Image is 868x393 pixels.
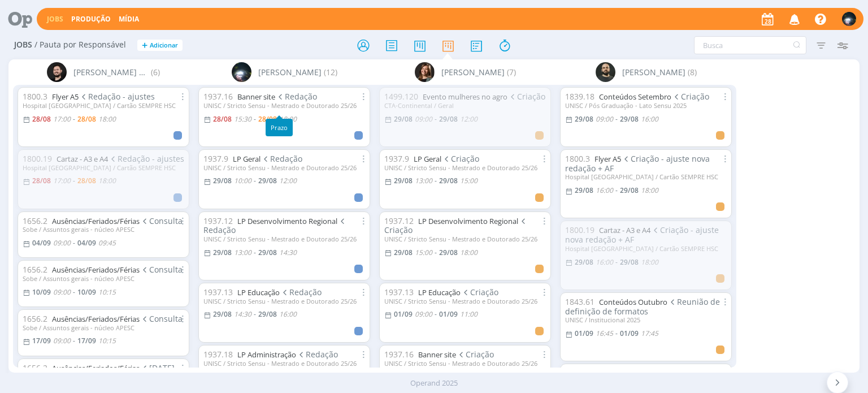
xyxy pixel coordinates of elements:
[280,287,322,297] span: Redação
[237,287,280,297] a: LP Educação
[461,287,498,297] span: Criação
[258,176,277,185] : 29/08
[73,240,75,247] : -
[203,153,228,164] span: 1937.9
[73,338,75,344] : -
[565,153,710,174] span: Criação - ajuste nova redação + AF
[460,114,478,124] : 12:00
[52,92,79,102] a: Flyer A5
[435,311,437,318] : -
[258,114,277,124] : 28/08
[77,238,96,248] : 04/09
[384,102,546,109] div: CTA-Continental / Geral
[620,185,639,195] : 29/08
[237,349,296,360] a: LP Administração
[47,14,63,24] a: Jobs
[615,259,618,266] : -
[415,62,435,82] img: L
[435,249,437,256] : -
[565,296,594,307] span: 1843.61
[32,114,51,124] : 28/08
[73,289,75,296] : -
[641,114,658,124] : 16:00
[32,336,51,346] : 17/09
[460,176,478,185] : 15:00
[384,91,418,102] span: 1499.120
[418,216,518,226] a: LP Desenvolvimento Regional
[52,216,140,226] a: Ausências/Feriados/Férias
[620,329,639,338] : 01/09
[415,176,432,185] : 13:00
[460,309,478,319] : 11:00
[671,91,709,102] span: Criação
[53,336,71,346] : 09:00
[213,176,232,185] : 29/08
[384,349,414,360] span: 1937.16
[203,91,233,102] span: 1937.16
[32,238,51,248] : 04/09
[203,360,365,367] div: UNISC / Stricto Sensu - Mestrado e Doutorado 25/26
[384,297,546,305] div: UNISC / Stricto Sensu - Mestrado e Doutorado 25/26
[203,287,233,297] span: 1937.13
[108,153,184,164] span: Redação - ajustes
[140,362,175,373] span: [DATE]
[150,42,178,49] span: Adicionar
[435,116,437,123] : -
[415,309,432,319] : 09:00
[394,176,413,185] : 29/08
[423,92,507,102] a: Evento mulheres no agro
[53,238,71,248] : 09:00
[23,215,47,226] span: 1656.2
[203,215,347,236] span: Redação
[599,92,671,102] a: Conteúdos Setembro
[203,164,365,171] div: UNISC / Stricto Sensu - Mestrado e Doutorado 25/26
[384,215,528,236] span: Criação
[140,264,183,275] span: Consulta
[641,257,658,267] : 18:00
[261,153,302,164] span: Redação
[441,153,479,164] span: Criação
[142,40,147,51] span: +
[575,329,593,338] : 01/09
[599,297,667,307] a: Conteúdos Outubro
[237,216,337,226] a: LP Desenvolvimento Regional
[115,15,142,24] button: Mídia
[237,92,275,102] a: Banner site
[596,257,613,267] : 16:00
[418,349,456,360] a: Banner site
[415,114,432,124] : 09:00
[415,248,432,257] : 15:00
[254,311,256,318] : -
[507,91,545,102] span: Criação
[23,226,184,233] div: Sobe / Assuntos gerais - núcleo APESC
[688,66,697,78] span: (8)
[439,309,458,319] : 01/09
[596,185,613,195] : 16:00
[435,178,437,184] : -
[98,238,116,248] : 09:45
[460,248,478,257] : 18:00
[140,313,183,324] span: Consulta
[32,176,51,185] : 28/08
[279,248,297,257] : 14:30
[77,176,96,185] : 28/08
[565,224,594,235] span: 1800.19
[507,66,516,78] span: (7)
[203,349,233,360] span: 1937.18
[394,114,413,124] : 29/08
[622,66,685,78] span: [PERSON_NAME]
[565,296,720,317] span: Reunião de definição de formatos
[384,153,409,164] span: 1937.9
[615,330,618,337] : -
[77,114,96,124] : 28/08
[254,249,256,256] : -
[57,154,108,164] a: Cartaz - A3 e A4
[52,265,140,275] a: Ausências/Feriados/Férias
[384,235,546,243] div: UNISC / Stricto Sensu - Mestrado e Doutorado 25/26
[234,176,251,185] : 10:00
[53,114,71,124] : 17:00
[137,40,183,51] button: +Adicionar
[71,14,111,24] a: Produção
[98,114,116,124] : 18:00
[68,15,114,24] button: Produção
